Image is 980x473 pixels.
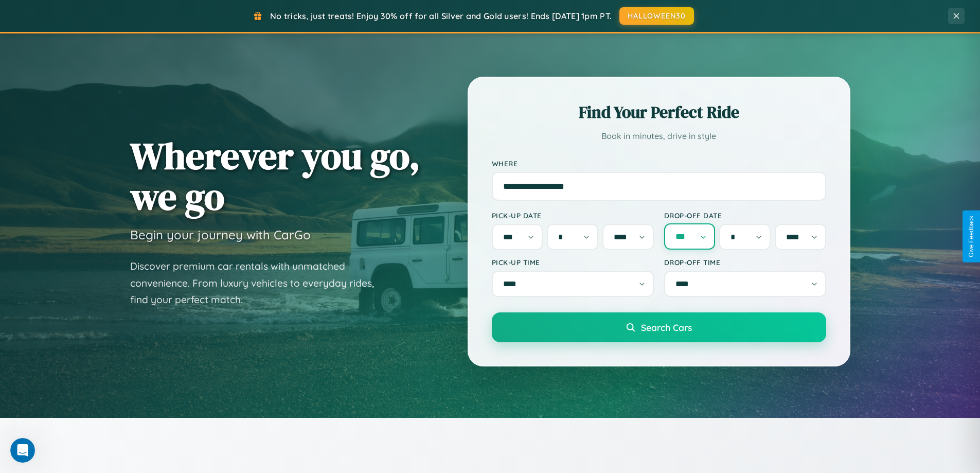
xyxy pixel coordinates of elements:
[664,211,826,220] label: Drop-off Date
[10,438,35,463] iframe: Intercom live chat
[492,101,826,124] h2: Find Your Perfect Ride
[968,216,975,257] div: Give Feedback
[619,7,694,25] button: HALLOWEEN30
[641,322,692,333] span: Search Cars
[270,11,612,21] span: No tricks, just treats! Enjoy 30% off for all Silver and Gold users! Ends [DATE] 1pm PT.
[492,258,654,267] label: Pick-up Time
[492,159,826,168] label: Where
[492,211,654,220] label: Pick-up Date
[664,258,826,267] label: Drop-off Time
[492,129,826,144] p: Book in minutes, drive in style
[130,258,387,308] p: Discover premium car rentals with unmatched convenience. From luxury vehicles to everyday rides, ...
[492,312,826,342] button: Search Cars
[130,227,311,242] h3: Begin your journey with CarGo
[130,135,420,217] h1: Wherever you go, we go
